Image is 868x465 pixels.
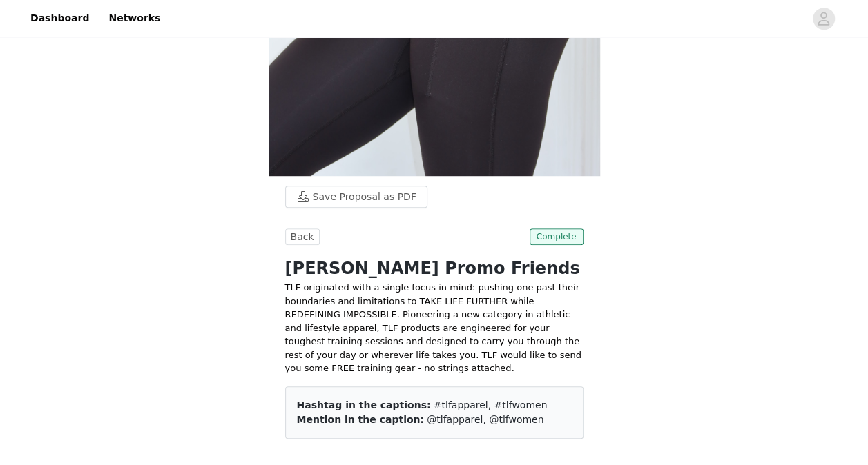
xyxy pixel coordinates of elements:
[434,399,548,410] span: #tlfapparel, #tlfwomen
[427,414,543,425] span: @tlfapparel, @tlfwomen
[285,256,584,281] h1: [PERSON_NAME] Promo Friends
[285,281,584,375] p: TLF originated with a single focus in mind: pushing one past their boundaries and limitations to ...
[22,3,97,34] a: Dashboard
[285,228,320,245] button: Back
[285,186,427,208] button: Save Proposal as PDF
[100,3,168,34] a: Networks
[297,414,424,425] span: Mention in the caption:
[297,399,431,410] span: Hashtag in the captions:
[530,228,584,245] span: Complete
[817,8,830,30] div: avatar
